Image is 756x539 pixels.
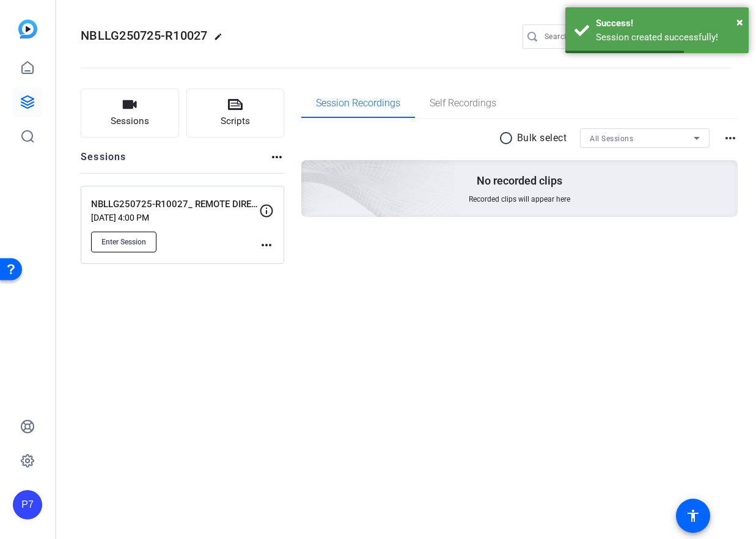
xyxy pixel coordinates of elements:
[214,32,229,47] mat-icon: edit
[13,490,42,519] div: P7
[164,39,456,304] img: embarkstudio-empty-session.png
[596,31,739,45] div: Session created successfully!
[91,197,259,211] p: NBLLG250725-R10027_ REMOTE DIRECT_ [PERSON_NAME]
[736,13,743,31] button: Close
[18,20,37,38] img: blue-gradient.svg
[477,174,562,188] p: No recorded clips
[686,508,700,523] mat-icon: accessibility
[596,16,739,31] div: Success!
[316,98,400,108] span: Session Recordings
[430,98,496,108] span: Self Recordings
[270,150,284,164] mat-icon: more_horiz
[221,114,250,128] span: Scripts
[81,150,127,173] h2: Sessions
[91,232,156,252] button: Enter Session
[81,89,179,137] button: Sessions
[186,89,285,137] button: Scripts
[469,194,570,204] span: Recorded clips will appear here
[91,213,259,222] p: [DATE] 4:00 PM
[545,29,655,44] input: Search
[81,28,208,43] span: NBLLG250725-R10027
[259,238,274,252] mat-icon: more_horiz
[111,114,149,128] span: Sessions
[101,237,146,247] span: Enter Session
[723,131,738,145] mat-icon: more_horiz
[517,131,567,145] p: Bulk select
[736,15,743,29] span: ×
[590,134,633,143] span: All Sessions
[499,131,517,145] mat-icon: radio_button_unchecked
